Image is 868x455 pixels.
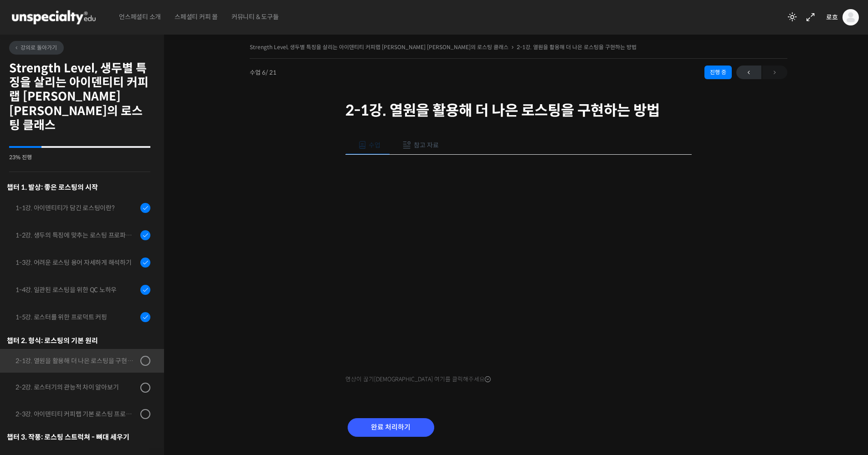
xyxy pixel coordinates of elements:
input: 완료 처리하기 [348,418,434,437]
span: 영상이 끊기[DEMOGRAPHIC_DATA] 여기를 클릭해주세요 [345,376,491,383]
span: 수업 6 [250,70,277,76]
div: 챕터 3. 작풍: 로스팅 스트럭쳐 - 뼈대 세우기 [7,431,150,443]
div: 1-3강. 어려운 로스팅 용어 자세하게 해석하기 [15,258,138,268]
h3: 챕터 1. 발상: 좋은 로스팅의 시작 [7,181,150,193]
span: 강의로 돌아가기 [14,44,57,51]
div: 2-1강. 열원을 활용해 더 나은 로스팅을 구현하는 방법 [15,356,138,366]
a: 2-1강. 열원을 활용해 더 나은 로스팅을 구현하는 방법 [517,44,637,51]
span: 로흐 [826,13,838,21]
span: 참고 자료 [414,141,439,149]
a: 강의로 돌아가기 [9,41,64,55]
div: 진행 중 [704,66,732,79]
div: 1-2강. 생두의 특징에 맞추는 로스팅 프로파일 'Stength Level' [15,230,138,240]
span: ← [736,66,761,79]
span: / 21 [266,69,277,76]
a: ←이전 [736,66,761,79]
div: 챕터 2. 형식: 로스팅의 기본 원리 [7,334,150,347]
div: 2-2강. 로스터기의 관능적 차이 알아보기 [15,382,138,392]
span: 수업 [369,141,380,149]
div: 1-1강. 아이덴티티가 담긴 로스팅이란? [15,203,138,213]
div: 23% 진행 [9,155,150,160]
a: Strength Level, 생두별 특징을 살리는 아이덴티티 커피랩 [PERSON_NAME] [PERSON_NAME]의 로스팅 클래스 [250,44,508,51]
h2: Strength Level, 생두별 특징을 살리는 아이덴티티 커피랩 [PERSON_NAME] [PERSON_NAME]의 로스팅 클래스 [9,61,150,132]
div: 1-4강. 일관된 로스팅을 위한 QC 노하우 [15,285,138,295]
div: 2-3강. 아이덴티티 커피랩 기본 로스팅 프로파일 세팅 [15,409,138,419]
h1: 2-1강. 열원을 활용해 더 나은 로스팅을 구현하는 방법 [345,102,692,119]
div: 1-5강. 로스터를 위한 프로덕트 커핑 [15,312,138,322]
